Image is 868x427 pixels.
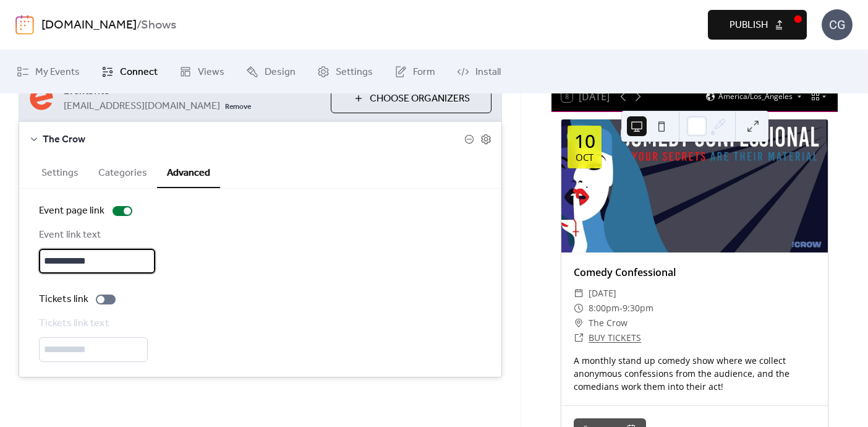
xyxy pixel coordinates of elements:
span: Install [475,65,501,80]
span: Remove [225,102,251,112]
div: A monthly stand up comedy show where we collect anonymous confessions from the audience, and the ... [561,354,828,393]
div: ​ [574,286,584,301]
a: BUY TICKETS [589,332,641,343]
a: Form [385,55,445,88]
button: Choose Organizers [331,84,491,113]
span: Views [198,65,224,80]
b: / [137,14,141,37]
a: Comedy Confessional [574,265,676,279]
span: 8:00pm [589,301,619,316]
span: Design [265,65,296,80]
button: Advanced [157,157,220,188]
span: [EMAIL_ADDRESS][DOMAIN_NAME] [64,99,220,114]
a: Install [448,55,510,88]
div: Tickets link [39,292,88,307]
a: Settings [308,55,382,88]
span: [DATE] [589,286,616,301]
span: Choose Organizers [370,92,470,106]
div: ​ [574,301,584,316]
img: logo [15,15,34,35]
a: My Events [7,55,89,88]
div: Oct [576,153,594,162]
a: Connect [92,55,167,88]
span: 9:30pm [623,301,653,316]
span: Connect [120,65,158,80]
div: CG [822,9,853,40]
button: Publish [708,10,807,40]
span: The Crow [43,132,464,147]
a: [DOMAIN_NAME] [41,14,137,37]
div: 10 [574,132,595,150]
div: Event link text [39,228,153,243]
span: My Events [35,65,80,80]
div: Event page link [39,204,105,218]
div: ​ [574,330,584,345]
span: Settings [336,65,373,80]
span: Publish [730,18,768,33]
b: Shows [141,14,176,37]
span: The Crow [589,316,628,330]
button: Categories [88,157,157,187]
div: ​ [574,316,584,330]
a: Design [237,55,305,88]
span: America/Los_Angeles [718,93,793,100]
span: - [619,301,623,316]
span: Form [413,65,435,80]
a: Views [170,55,234,88]
img: eventbrite [29,86,54,111]
button: Settings [32,157,88,187]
